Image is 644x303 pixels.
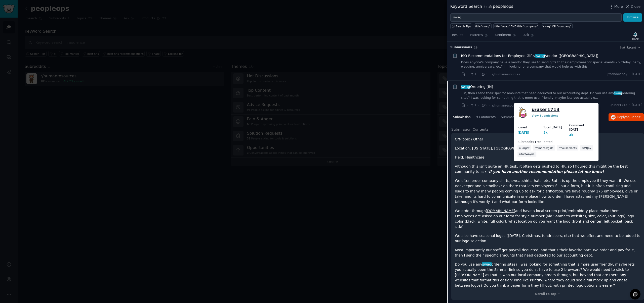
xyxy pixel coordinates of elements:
button: Close [625,4,640,9]
span: · [467,103,468,108]
span: on Reddit [626,115,640,119]
span: ISO Recommendations for Employee Gifts/ Vendor [[GEOGRAPHIC_DATA]] [461,53,598,59]
p: Location: [US_STATE], [GEOGRAPHIC_DATA] [455,146,640,151]
span: swag [535,54,545,58]
a: u/user1713 [532,107,559,113]
a: Results [450,31,465,41]
p: We also have seasonal logos ([DATE], Christmas, fundraisers, etc) that we offer, and need to be a... [455,233,640,244]
div: [DATE] [517,131,529,135]
span: Submission Contents [451,127,489,132]
span: swag [461,85,471,89]
span: Reply [617,115,640,120]
button: More [609,4,623,9]
em: if you have another recommendation please let me know! [489,170,604,174]
span: · [478,103,479,108]
button: Replyon Reddit [609,113,644,121]
span: 1 [470,72,476,77]
span: Recent [627,46,636,49]
span: Ordering [IN] [461,84,493,89]
span: 1 [470,103,476,108]
span: Submission s [450,45,472,50]
a: Off-Topic / Other [455,137,483,141]
dt: Subreddits Frequented [517,140,595,144]
span: · [467,72,468,77]
a: "swag" OR "company" [541,23,573,29]
a: Sentiment [494,31,518,41]
a: title:"swag" [474,23,492,29]
dt: Total [DATE] [543,126,569,130]
button: Browse [623,13,642,22]
a: ...it, then I send their specific amounts that need deducted to our accounting dept. Do you use a... [461,91,642,100]
span: swag [482,262,492,266]
p: Do you use any ordering sites? I was looking for something that is more user friendly, maybe lets... [455,262,640,288]
button: Track [630,31,640,41]
span: · [489,103,490,108]
span: r/humanresources [492,73,520,76]
div: 3k [569,133,574,137]
span: r/emocowgirls [535,146,553,150]
p: We order through and have a local screen print/embroidery place make them. Employees are asked on... [455,208,640,229]
button: Recent [627,46,640,49]
a: Patterns [468,31,490,41]
p: We often order company shirts, sweatshirts, hats, etc. But it is up the employee if they want it.... [455,178,640,205]
dt: Joined [517,126,543,130]
a: Ask [522,31,536,41]
span: · [489,72,490,77]
div: title:"swag" [475,25,491,28]
span: 5 [481,72,487,77]
div: Scroll to top ↑ [455,292,640,296]
p: Although this isn't quite an HR task, it often gets pushed to HR, so I figured this might be the ... [455,164,640,174]
div: title:"swag" AND title:"company" [494,25,538,28]
a: swagOrdering [IN] [461,84,493,89]
span: Sentiment [495,33,511,37]
span: [DATE] [632,72,642,77]
button: Search Tips [450,23,472,29]
p: Field: Healthcare [455,155,640,160]
span: 9 [481,103,487,108]
span: · [478,72,479,77]
span: Ask [524,33,529,37]
span: Search Tips [456,25,471,28]
a: [DOMAIN_NAME] [486,209,515,213]
div: "swag" OR "company" [542,25,571,28]
div: Sort [620,46,625,49]
span: More [614,4,623,9]
span: · [629,103,630,108]
span: Submission [453,115,471,120]
span: r/MtJoy [582,146,591,150]
a: Does anyone's company have a vendor they use to send gifts to their employees for special events ... [461,60,642,69]
dt: Comment [DATE] [569,123,595,132]
a: View Submissions [532,114,558,117]
span: 9 Comments [476,115,496,120]
span: r/Target [519,146,529,150]
span: 29 [474,46,478,49]
input: Try a keyword related to your business [450,13,622,22]
span: Close [631,4,640,9]
span: Results [452,33,463,37]
div: Keyword Search peopleops [450,4,513,10]
span: · [522,103,523,108]
span: r/humanresources [492,104,520,107]
span: in [484,5,487,9]
span: r/houseplants [559,146,577,150]
a: title:"swag" AND title:"company" [493,23,539,29]
span: [DATE] [632,103,642,108]
span: u/Mondoviboy [606,72,627,77]
span: · [629,72,630,77]
img: user1713 [517,107,528,118]
div: Track [632,37,639,41]
span: Summary [501,115,516,120]
span: u/user1713 [610,103,627,108]
span: r/fortwayne [519,152,535,156]
span: swag [614,91,622,95]
a: ISO Recommendations for Employee Gifts/swagVendor [[GEOGRAPHIC_DATA]] [461,53,598,59]
span: Patterns [470,33,483,37]
div: 8k [543,131,548,135]
p: Most importantly our staff get payroll deducted, and that's their favorite part. We order and pay... [455,247,640,258]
